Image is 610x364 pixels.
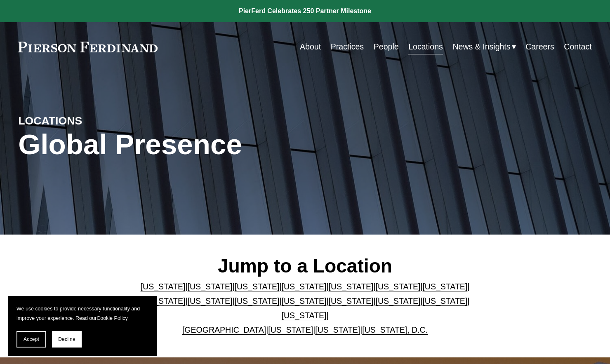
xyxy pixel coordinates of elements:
span: News & Insights [453,40,511,54]
a: [US_STATE] [282,282,327,291]
a: [US_STATE], D.C. [362,325,428,334]
a: [US_STATE] [422,282,467,291]
section: Cookie banner [8,296,157,356]
a: Careers [525,39,554,55]
a: [US_STATE] [188,282,233,291]
button: Decline [52,331,82,348]
a: Locations [408,39,443,55]
a: Practices [331,39,364,55]
a: [US_STATE] [268,325,313,334]
a: [US_STATE] [328,282,373,291]
a: [US_STATE] [282,296,327,305]
a: Cookie Policy [97,315,127,321]
a: [US_STATE] [282,311,327,320]
a: [US_STATE] [375,296,420,305]
a: People [374,39,399,55]
span: Decline [58,336,75,342]
p: | | | | | | | | | | | | | | | | | | [138,279,472,338]
a: [US_STATE] [375,282,420,291]
a: folder dropdown [453,39,516,55]
a: [US_STATE] [315,325,360,334]
a: [US_STATE] [235,282,280,291]
a: [US_STATE] [141,296,186,305]
a: [US_STATE] [188,296,233,305]
p: We use cookies to provide necessary functionality and improve your experience. Read our . [16,304,148,323]
h4: LOCATIONS [18,114,162,128]
a: [US_STATE] [422,296,467,305]
button: Accept [16,331,46,348]
a: [US_STATE] [141,282,186,291]
h2: Jump to a Location [138,255,472,278]
a: Contact [564,39,591,55]
h1: Global Presence [18,128,400,161]
span: Accept [24,336,39,342]
a: [GEOGRAPHIC_DATA] [182,325,266,334]
a: [US_STATE] [235,296,280,305]
a: [US_STATE] [328,296,373,305]
a: About [300,39,321,55]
